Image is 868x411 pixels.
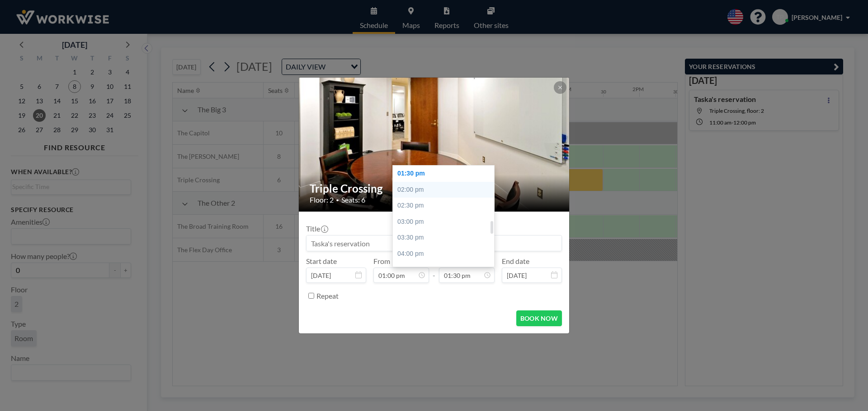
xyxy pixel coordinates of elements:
button: BOOK NOW [516,310,562,326]
span: • [336,197,339,203]
div: 02:30 pm [393,198,499,214]
span: Floor: 2 [310,195,334,204]
div: 01:30 pm [393,166,499,182]
span: Seats: 6 [341,195,365,204]
label: Title [306,224,327,233]
label: Repeat [316,291,339,300]
div: 04:00 pm [393,246,499,262]
label: End date [502,257,529,266]
label: Start date [306,257,337,266]
label: From [373,257,390,266]
div: 03:30 pm [393,230,499,246]
h2: Triple Crossing [310,182,559,195]
span: - [433,260,435,280]
div: 04:30 pm [393,262,499,278]
div: 03:00 pm [393,214,499,230]
img: 537.jpg [299,43,570,246]
div: 02:00 pm [393,182,499,198]
input: Taska's reservation [307,236,561,251]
